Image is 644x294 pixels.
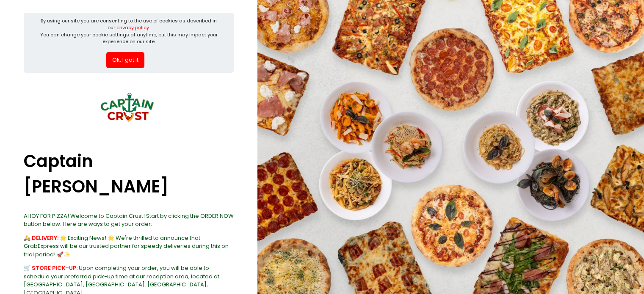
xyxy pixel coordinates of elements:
div: 🌟 Exciting News! 🌟 We're thrilled to announce that GrabExpress will be our trusted partner for sp... [24,234,234,259]
button: Ok, I got it [106,52,144,68]
div: AHOY FOR PIZZA! Welcome to Captain Crust! Start by clicking the ORDER NOW button below. Here are ... [24,212,234,228]
b: 🛒 STORE PICK-UP: [24,264,77,272]
img: Captain Crust [96,78,159,142]
div: By using our site you are consenting to the use of cookies as described in our You can change you... [38,17,220,45]
a: privacy policy. [116,24,150,31]
div: Captain [PERSON_NAME] [24,142,234,206]
b: 🛵 DELIVERY: [24,234,58,242]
